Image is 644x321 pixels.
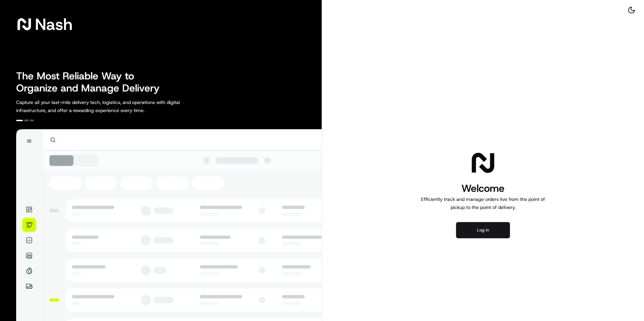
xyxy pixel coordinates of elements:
p: Capture all your last-mile delivery tech, logistics, and operations with digital infrastructure, ... [16,98,210,114]
h2: The Most Reliable Way to Organize and Manage Delivery [16,70,167,94]
p: Efficiently track and manage orders live from the point of pickup to the point of delivery. [418,195,548,211]
span: Nash [35,17,72,31]
button: Log in [456,222,510,238]
h1: Welcome [418,182,548,195]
